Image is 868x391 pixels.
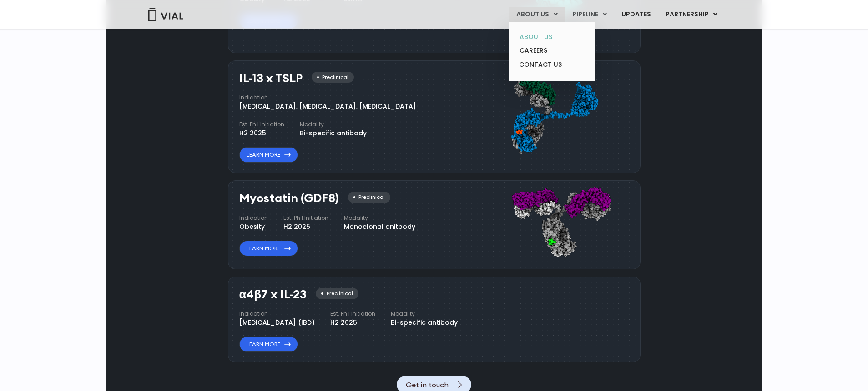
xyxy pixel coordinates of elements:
[239,214,268,222] h4: Indication
[312,72,354,83] div: Preclinical
[509,7,565,22] a: ABOUT USMenu Toggle
[316,288,358,299] div: Preclinical
[330,318,375,327] div: H2 2025
[239,310,315,318] h4: Indication
[614,7,658,22] a: UPDATES
[512,58,592,72] a: CONTACT US
[565,7,614,22] a: PIPELINEMenu Toggle
[239,241,298,256] a: Learn More
[239,129,284,138] div: H2 2025
[147,8,184,21] img: Vial Logo
[239,288,307,301] h3: α4β7 x IL-23
[344,222,415,232] div: Monoclonal anitbody
[283,214,328,222] h4: Est. Ph I Initiation
[239,337,298,352] a: Learn More
[658,7,725,22] a: PARTNERSHIPMenu Toggle
[239,72,303,85] h3: IL-13 x TSLP
[344,214,415,222] h4: Modality
[239,318,315,327] div: [MEDICAL_DATA] (IBD)
[239,147,298,163] a: Learn More
[239,222,268,232] div: Obesity
[512,44,592,58] a: CAREERS
[283,222,328,232] div: H2 2025
[348,192,390,203] div: Preclinical
[512,30,592,44] a: ABOUT US
[239,192,339,205] h3: Myostatin (GDF8)
[239,94,416,102] h4: Indication
[391,318,458,327] div: Bi-specific antibody
[391,310,458,318] h4: Modality
[239,102,416,111] div: [MEDICAL_DATA], [MEDICAL_DATA], [MEDICAL_DATA]
[330,310,375,318] h4: Est. Ph I Initiation
[300,129,367,138] div: Bi-specific antibody
[239,120,284,129] h4: Est. Ph I Initiation
[300,120,367,129] h4: Modality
